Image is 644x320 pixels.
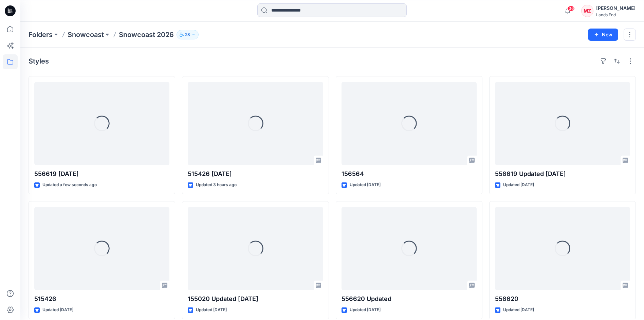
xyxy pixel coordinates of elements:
[596,12,636,17] div: Lands End
[119,30,174,39] p: Snowcoast 2026
[596,4,636,12] div: [PERSON_NAME]
[350,306,381,314] p: Updated [DATE]
[42,306,73,314] p: Updated [DATE]
[196,306,227,314] p: Updated [DATE]
[342,169,477,179] p: 156564
[34,294,169,304] p: 515426
[42,181,97,189] p: Updated a few seconds ago
[350,181,381,189] p: Updated [DATE]
[177,30,199,39] button: 28
[185,31,190,38] p: 28
[495,294,630,304] p: 556620
[588,29,618,41] button: New
[503,306,534,314] p: Updated [DATE]
[29,57,49,65] h4: Styles
[342,294,477,304] p: 556620 Updated
[68,30,104,39] a: Snowcoast
[581,5,593,17] div: MZ
[188,294,323,304] p: 155020 Updated [DATE]
[503,181,534,189] p: Updated [DATE]
[495,169,630,179] p: 556619 Updated [DATE]
[196,181,237,189] p: Updated 3 hours ago
[188,169,323,179] p: 515426 [DATE]
[29,30,53,39] a: Folders
[34,169,169,179] p: 556619 [DATE]
[567,6,575,11] span: 36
